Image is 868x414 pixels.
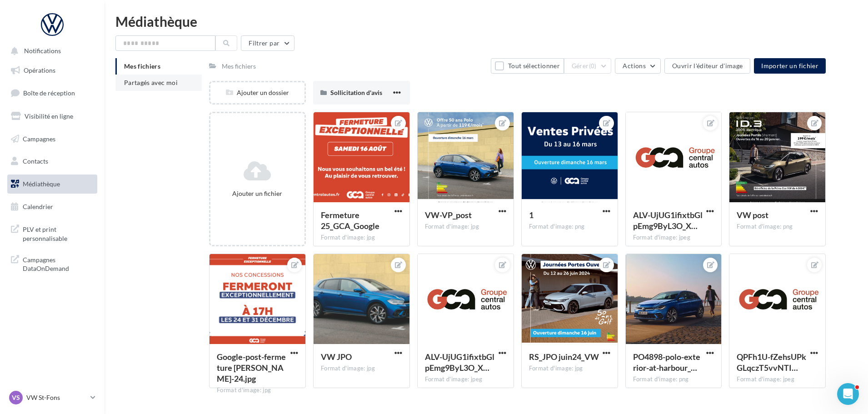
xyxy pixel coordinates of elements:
a: Visibilité en ligne [5,107,99,126]
div: Ajouter un fichier [214,189,301,198]
span: Importer un fichier [761,62,818,70]
div: Format d'image: jpeg [737,375,818,384]
span: Mes fichiers [124,62,160,70]
p: VW St-Fons [26,393,87,402]
span: Opérations [24,66,55,74]
div: Format d'image: png [737,223,818,231]
span: Calendrier [23,203,53,210]
button: Gérer(0) [564,58,612,74]
span: ALV-UjUG1ifixtbGlpEmg9ByL3O_XHXMmzSEVO29iMOU0NtZ28NpIx6g [633,210,703,231]
button: Tout sélectionner [491,58,564,74]
a: Calendrier [5,197,99,216]
div: Mes fichiers [222,62,256,71]
span: (0) [589,62,597,70]
a: Contacts [5,152,99,171]
div: Format d'image: jpg [321,234,402,242]
div: Format d'image: jpg [321,364,402,373]
div: Format d'image: jpg [217,386,298,394]
a: PLV et print personnalisable [5,219,99,246]
span: PO4898-polo-exterior-at-harbour_1-1 [633,352,700,373]
a: Boîte de réception [5,83,99,103]
span: Fermeture 25_GCA_Google [321,210,379,231]
div: Format d'image: jpg [425,223,506,231]
span: Partagés avec moi [124,79,178,86]
span: VW-VP_post [425,210,472,220]
span: Google-post-fermeture noel-24.jpg [217,352,286,384]
span: 1 [529,210,534,220]
a: VS VW St-Fons [7,389,97,406]
a: Campagnes DataOnDemand [5,250,99,277]
div: Ajouter un dossier [210,88,304,97]
span: Campagnes DataOnDemand [23,254,94,273]
span: VW post [737,210,768,220]
button: Ouvrir l'éditeur d'image [664,58,750,74]
a: Médiathèque [5,175,99,194]
span: Visibilité en ligne [25,112,73,120]
button: Importer un fichier [754,58,826,74]
span: Boîte de réception [23,89,75,97]
span: Sollicitation d'avis [330,89,382,96]
div: Format d'image: jpeg [425,375,506,384]
span: RS_JPO juin24_VW [529,352,599,362]
span: Notifications [24,47,61,55]
span: QPFh1U-fZehsUPkGLqczT5vvNTIUkTCtvZXLq8ST0x3IfuLqqQ8OlzM6P6WFrHkGsZhIC_hYVBVYedyVOw=s0 [737,352,806,373]
span: Actions [623,62,645,70]
span: Contacts [23,157,48,165]
div: Format d'image: png [633,375,714,384]
iframe: Intercom live chat [837,383,859,405]
div: Médiathèque [115,15,857,28]
button: Actions [615,58,660,74]
span: Médiathèque [23,180,60,188]
span: ALV-UjUG1ifixtbGlpEmg9ByL3O_XHXMmzSEVO29iMOU0NtZ28NpIx6g [425,352,494,373]
span: VS [12,393,20,402]
span: Campagnes [23,135,55,142]
div: Format d'image: jpg [529,364,610,373]
div: Format d'image: jpeg [633,234,714,242]
span: VW JPO [321,352,352,362]
a: Opérations [5,61,99,80]
span: PLV et print personnalisable [23,223,94,243]
div: Format d'image: png [529,223,610,231]
a: Campagnes [5,130,99,149]
button: Filtrer par [241,35,294,51]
